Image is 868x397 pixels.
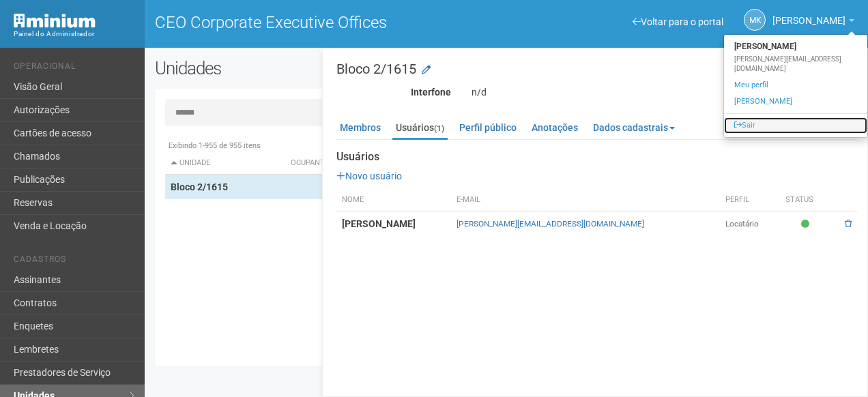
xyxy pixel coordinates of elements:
th: Perfil [720,189,780,211]
li: Cadastros [14,254,134,269]
div: Painel do Administrador [14,28,134,40]
th: Status [780,189,833,211]
a: Perfil público [456,117,520,138]
div: Interfone [326,86,461,98]
img: Minium [14,14,96,28]
a: Anotações [528,117,581,138]
small: (1) [434,123,444,133]
th: Ocupante: activate to sort column ascending [285,152,616,175]
a: [PERSON_NAME][EMAIL_ADDRESS][DOMAIN_NAME] [457,219,644,229]
div: [PERSON_NAME][EMAIL_ADDRESS][DOMAIN_NAME] [724,55,867,74]
a: Dados cadastrais [590,117,678,138]
a: Novo usuário [336,171,402,181]
th: Unidade: activate to sort column descending [165,152,285,175]
h2: Unidades [155,58,436,78]
span: Marcela Kunz [772,2,845,26]
strong: Usuários [336,151,857,163]
strong: [PERSON_NAME] [342,218,416,229]
a: Voltar para o portal [633,16,723,27]
a: MK [744,9,766,31]
h1: CEO Corporate Executive Offices [155,14,496,31]
strong: [PERSON_NAME] [724,38,867,55]
th: Nome [336,189,451,211]
strong: Bloco 2/1615 [171,181,228,192]
a: Meu perfil [724,77,867,93]
a: [PERSON_NAME] [724,93,867,110]
h3: Bloco 2/1615 [336,62,857,76]
div: Exibindo 1-955 de 955 itens [165,140,848,152]
a: Usuários(1) [392,117,448,140]
a: Sair [724,117,867,134]
a: Modificar a unidade [422,63,431,77]
td: Locatário [720,211,780,237]
a: Membros [336,117,384,138]
a: [PERSON_NAME] [772,17,854,28]
span: Ativo [801,218,813,230]
div: n/d [461,86,867,98]
th: E-mail [451,189,720,211]
li: Operacional [14,61,134,76]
